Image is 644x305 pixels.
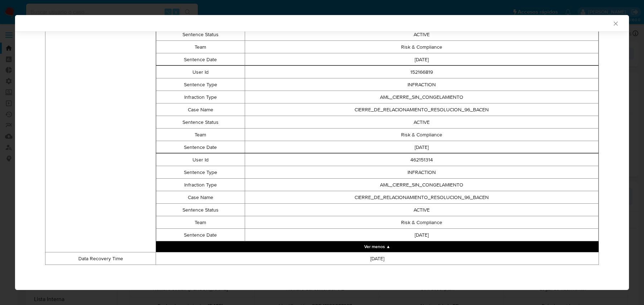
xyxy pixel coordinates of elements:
[15,15,629,290] div: closure-recommendation-modal
[156,179,245,191] td: Infraction Type
[245,66,599,78] td: 152166819
[156,241,599,252] button: Collapse array
[156,204,245,216] td: Sentence Status
[156,28,245,41] td: Sentence Status
[156,66,245,78] td: User Id
[612,20,619,26] button: Cerrar ventana
[245,129,599,141] td: Risk & Compliance
[245,78,599,91] td: INFRACTION
[156,141,245,154] td: Sentence Date
[245,179,599,191] td: AML_CIERRE_SIN_CONGELAMIENTO
[245,41,599,53] td: Risk & Compliance
[245,116,599,129] td: ACTIVE
[156,166,245,179] td: Sentence Type
[156,91,245,103] td: Infraction Type
[245,53,599,66] td: [DATE]
[156,53,245,66] td: Sentence Date
[245,91,599,103] td: AML_CIERRE_SIN_CONGELAMIENTO
[156,41,245,53] td: Team
[245,28,599,41] td: ACTIVE
[245,191,599,204] td: CIERRE_DE_RELACIONAMIENTO_RESOLUCION_96_BACEN
[156,229,245,241] td: Sentence Date
[245,103,599,116] td: CIERRE_DE_RELACIONAMIENTO_RESOLUCION_96_BACEN
[245,166,599,179] td: INFRACTION
[156,129,245,141] td: Team
[156,252,599,265] td: [DATE]
[245,141,599,154] td: [DATE]
[245,216,599,229] td: Risk & Compliance
[156,78,245,91] td: Sentence Type
[156,103,245,116] td: Case Name
[45,252,156,265] td: Data Recovery Time
[245,229,599,241] td: [DATE]
[245,154,599,166] td: 462151314
[156,216,245,229] td: Team
[156,154,245,166] td: User Id
[156,191,245,204] td: Case Name
[156,116,245,129] td: Sentence Status
[245,204,599,216] td: ACTIVE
